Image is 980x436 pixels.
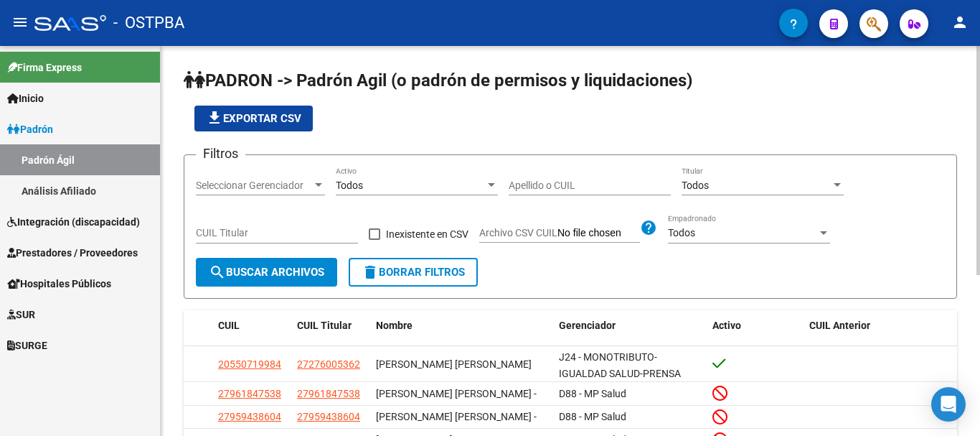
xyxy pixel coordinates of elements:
[376,320,413,331] span: Nombre
[7,121,53,137] span: Padrón
[196,258,337,287] button: Buscar Archivos
[559,351,681,379] span: J24 - MONOTRIBUTO-IGUALDAD SALUD-PRENSA
[209,264,226,281] mat-icon: search
[218,320,240,331] span: CUIL
[336,180,363,191] span: Todos
[297,320,352,331] span: CUIL Titular
[640,219,657,236] mat-icon: help
[931,387,966,422] div: Open Intercom Messenger
[809,320,870,331] span: CUIL Anterior
[7,91,44,106] span: Inicio
[559,388,626,399] span: D88 - MP Salud
[209,266,324,279] span: Buscar Archivos
[376,411,537,422] span: [PERSON_NAME] [PERSON_NAME] -
[559,411,626,422] span: D88 - MP Salud
[212,310,291,341] datatable-header-cell: CUIL
[297,358,360,370] span: 27276005362
[349,258,478,287] button: Borrar Filtros
[297,411,360,422] span: 27959438604
[206,112,301,125] span: Exportar CSV
[362,264,379,281] mat-icon: delete
[712,320,741,331] span: Activo
[113,7,184,39] span: - OSTPBA
[707,310,804,341] datatable-header-cell: Activo
[196,144,245,164] h3: Filtros
[7,338,47,353] span: SURGE
[218,411,281,422] span: 27959438604
[7,276,111,292] span: Hospitales Públicos
[386,226,468,243] span: Inexistente en CSV
[184,70,692,91] span: PADRON -> Padrón Agil (o padrón de permisos y liquidaciones)
[196,180,312,192] span: Seleccionar Gerenciador
[206,109,223,126] mat-icon: file_download
[479,227,557,238] span: Archivo CSV CUIL
[376,358,532,370] span: [PERSON_NAME] [PERSON_NAME]
[218,388,281,399] span: 27961847538
[557,227,640,240] input: Archivo CSV CUIL
[7,214,140,230] span: Integración (discapacidad)
[297,388,360,399] span: 27961847538
[553,310,707,341] datatable-header-cell: Gerenciador
[194,106,313,131] button: Exportar CSV
[362,266,465,279] span: Borrar Filtros
[951,14,969,31] mat-icon: person
[7,245,138,261] span: Prestadores / Proveedores
[7,60,82,75] span: Firma Express
[11,14,29,31] mat-icon: menu
[291,310,370,341] datatable-header-cell: CUIL Titular
[804,310,958,341] datatable-header-cell: CUIL Anterior
[682,180,709,191] span: Todos
[376,388,537,399] span: [PERSON_NAME] [PERSON_NAME] -
[668,227,695,238] span: Todos
[370,310,553,341] datatable-header-cell: Nombre
[218,358,281,370] span: 20550719984
[559,320,616,331] span: Gerenciador
[7,307,35,323] span: SUR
